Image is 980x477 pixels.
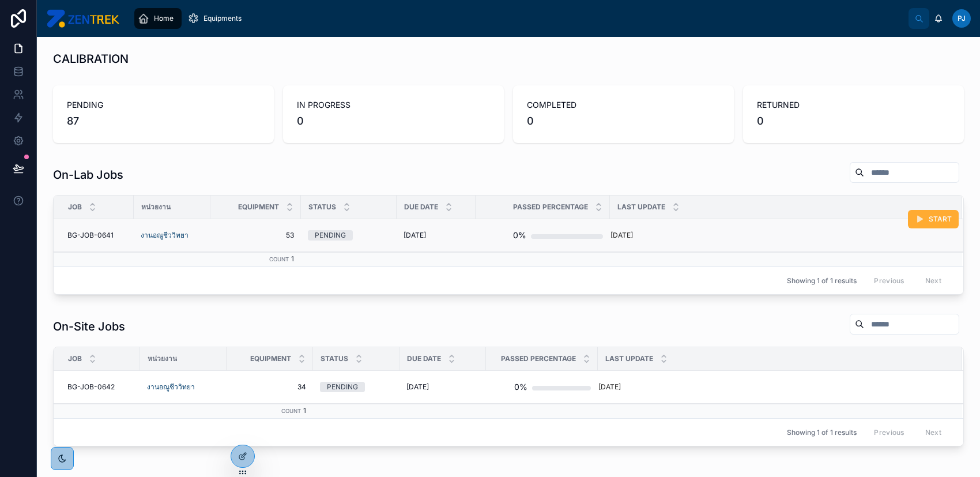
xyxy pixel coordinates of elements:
[929,215,952,224] span: START
[406,382,429,392] span: [DATE]
[513,224,526,247] div: 0%
[610,231,948,240] a: [DATE]
[787,276,857,286] span: Showing 1 of 1 results
[154,14,174,23] span: Home
[53,318,125,335] h1: On-Site Jobs
[68,202,82,212] span: Job
[67,231,114,240] span: BG-JOB-0641
[315,230,346,241] div: PENDING
[203,14,242,23] span: Equipments
[184,8,250,29] a: Equipments
[250,354,291,363] span: Equipment
[308,230,390,241] a: PENDING
[67,231,127,240] a: BG-JOB-0641
[327,382,358,392] div: PENDING
[67,382,133,392] a: BG-JOB-0642
[141,202,171,212] span: หน่วยงาน
[483,224,603,247] a: 0%
[527,113,720,129] span: 0
[407,354,441,363] span: Due Date
[147,382,195,392] a: งานอณูชีววิทยา
[281,408,301,414] small: Count
[67,99,260,111] span: PENDING
[297,99,490,111] span: IN PROGRESS
[757,113,950,129] span: 0
[404,231,426,240] span: [DATE]
[404,202,438,212] span: Due Date
[141,231,189,240] a: งานอณูชีววิทยา
[46,9,119,28] img: App logo
[129,6,909,31] div: scrollable content
[68,354,82,363] span: Job
[148,354,177,363] span: หน่วยงาน
[269,256,289,262] small: Count
[404,231,469,240] a: [DATE]
[493,375,591,399] a: 0%
[308,202,336,212] span: Status
[320,382,393,392] a: PENDING
[217,231,294,240] a: 53
[908,210,959,228] button: START
[605,354,653,363] span: Last Update
[141,231,203,240] a: งานอณูชีววิทยา
[598,382,621,392] p: [DATE]
[291,254,294,263] span: 1
[303,406,306,415] span: 1
[513,202,588,212] span: Passed percentage
[617,202,665,212] span: Last Update
[610,231,633,240] p: [DATE]
[67,382,115,392] span: BG-JOB-0642
[787,428,857,437] span: Showing 1 of 1 results
[238,202,279,212] span: Equipment
[501,354,576,363] span: Passed percentage
[53,167,123,183] h1: On-Lab Jobs
[406,382,479,392] a: [DATE]
[297,113,490,129] span: 0
[134,8,182,29] a: Home
[514,375,527,399] div: 0%
[53,51,129,67] h1: CALIBRATION
[598,382,948,392] a: [DATE]
[527,99,720,111] span: COMPLETED
[233,382,306,392] a: 34
[147,382,220,392] a: งานอณูชีววิทยา
[958,14,966,23] span: PJ
[757,99,950,111] span: RETURNED
[321,354,348,363] span: Status
[67,113,260,129] span: 87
